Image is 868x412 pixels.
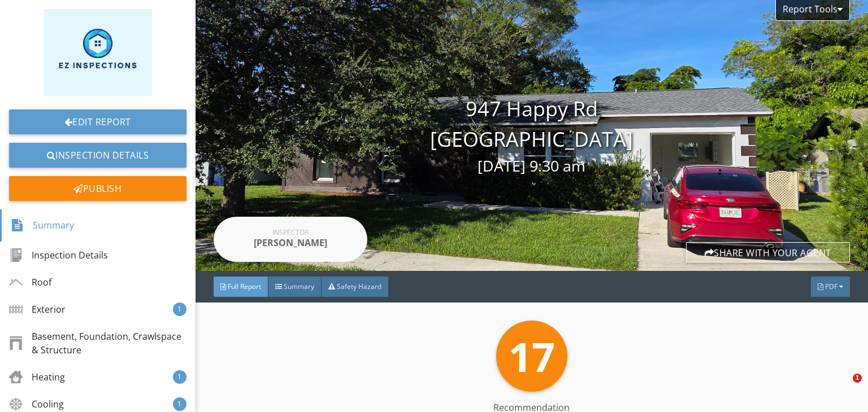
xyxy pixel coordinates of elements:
div: Heating [9,370,65,384]
div: 1 [173,397,186,411]
div: Publish [9,176,186,201]
div: [DATE] 9:30 am [196,155,868,178]
div: Basement, Foundation, Crawlspace & Structure [9,330,186,357]
div: 1 [173,370,186,384]
img: FullLogo.jpg [44,9,152,96]
a: Inspector [PERSON_NAME] [214,217,367,262]
div: Cooling [9,397,64,411]
span: Full Report [228,282,261,291]
div: Share with your agent [686,242,850,262]
div: Inspector [245,229,336,236]
a: Edit Report [9,109,186,134]
span: Safety Hazard [337,282,381,291]
div: Roof [9,275,51,289]
div: [PERSON_NAME] [245,236,336,249]
a: Inspection Details [9,143,186,168]
iframe: Intercom live chat [830,374,857,401]
span: Summary [284,282,314,291]
div: Inspection Details [9,248,108,262]
div: 1 [173,303,186,316]
span: 1 [853,374,862,383]
span: 17 [509,328,555,384]
div: Exterior [9,303,66,316]
span: PDF [825,282,837,291]
div: Summary [11,216,74,235]
div: 947 Happy Rd [GEOGRAPHIC_DATA] [196,94,868,178]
